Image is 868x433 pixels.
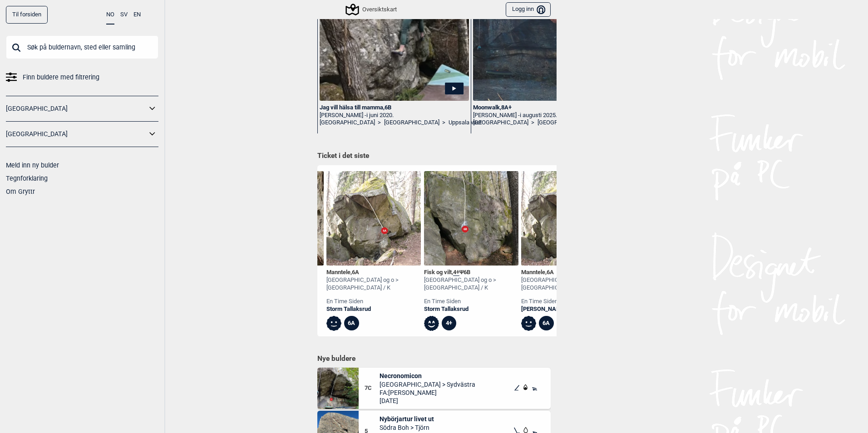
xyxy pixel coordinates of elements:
[6,6,48,24] a: Til forsiden
[473,112,622,119] div: [PERSON_NAME] -
[326,298,421,305] div: en time siden
[424,171,518,266] img: Fisk og vilt 210503
[424,276,518,292] div: [GEOGRAPHIC_DATA] og o > [GEOGRAPHIC_DATA] / K
[6,35,158,59] input: Søk på buldernavn, sted eller samling
[317,151,551,161] h1: Ticket i det siste
[120,6,128,24] button: SV
[521,171,616,266] img: Manntele 210410
[380,389,475,397] span: FA: [PERSON_NAME]
[506,2,551,17] button: Logg inn
[442,316,457,331] div: 4+
[521,298,616,305] div: en time siden
[23,71,99,84] span: Finn buldere med filtrering
[6,128,147,141] a: [GEOGRAPHIC_DATA]
[326,276,421,292] div: [GEOGRAPHIC_DATA] og o > [GEOGRAPHIC_DATA] / K
[521,269,616,276] div: Manntele ,
[6,175,48,182] a: Tegnforklaring
[320,119,375,127] a: [GEOGRAPHIC_DATA]
[547,269,554,276] span: 6A
[453,269,459,276] span: 4+
[326,269,421,276] div: Manntele ,
[378,119,381,127] span: >
[320,104,469,112] div: Jag vill hälsa till mamma , 6B
[424,269,518,276] div: Fisk og vilt , Ψ
[424,298,518,305] div: en time siden
[6,102,147,115] a: [GEOGRAPHIC_DATA]
[106,6,114,25] button: NO
[317,354,551,363] h1: Nye buldere
[317,368,551,409] div: Necronomicon7CNecronomicon[GEOGRAPHIC_DATA] > SydvästraFA:[PERSON_NAME][DATE]
[521,276,616,292] div: [GEOGRAPHIC_DATA] og o > [GEOGRAPHIC_DATA] / K
[380,397,475,405] span: [DATE]
[531,119,534,127] span: >
[347,4,397,15] div: Oversiktskart
[380,415,437,423] span: Nybörjartur livet ut
[6,188,35,195] a: Om Gryttr
[442,119,445,127] span: >
[473,119,528,127] a: [GEOGRAPHIC_DATA]
[133,6,141,24] button: EN
[380,380,475,389] span: [GEOGRAPHIC_DATA] > Sydvästra
[384,119,439,127] a: [GEOGRAPHIC_DATA]
[538,119,593,127] a: [GEOGRAPHIC_DATA]
[424,305,518,313] a: Storm Tallaksrud
[6,162,59,169] a: Meld inn ny bulder
[366,112,394,118] span: i juni 2020.
[521,305,616,313] a: [PERSON_NAME]
[320,112,469,119] div: [PERSON_NAME] -
[6,71,158,84] a: Finn buldere med filtrering
[539,316,554,331] div: 6A
[326,305,421,313] a: Storm Tallaksrud
[464,269,470,276] span: 6B
[352,269,359,276] span: 6A
[380,423,437,432] span: Södra Boh > Tjörn
[317,368,359,409] img: Necronomicon
[449,119,482,127] a: Uppsala väst
[344,316,359,331] div: 6A
[326,171,421,266] img: Manntele 210410
[380,372,475,380] span: Necronomicon
[520,112,557,118] span: i augusti 2025.
[365,384,380,392] span: 7C
[473,104,622,112] div: Moonwalk , 8A+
